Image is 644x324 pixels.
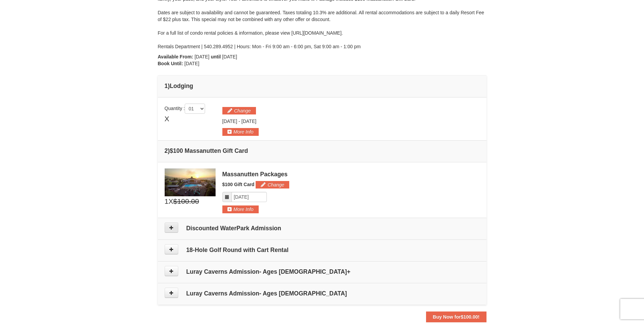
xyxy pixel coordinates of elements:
[222,182,255,187] span: $100 Gift Card
[195,54,209,59] span: [DATE]
[222,128,259,136] button: More Info
[222,205,259,213] button: More Info
[173,196,199,206] span: $100.00
[165,268,480,275] h4: Luray Caverns Admission- Ages [DEMOGRAPHIC_DATA]+
[184,61,199,66] span: [DATE]
[158,61,183,66] strong: Book Until:
[222,119,237,124] span: [DATE]
[165,83,480,89] h4: 1 Lodging
[165,106,205,111] span: Quantity :
[165,290,480,297] h4: Luray Caverns Admission- Ages [DEMOGRAPHIC_DATA]
[158,54,194,59] strong: Available From:
[222,171,480,178] div: Massanutten Packages
[165,247,480,253] h4: 18-Hole Golf Round with Cart Rental
[165,196,169,206] span: 1
[165,168,216,196] img: 6619879-1.jpg
[433,314,480,320] strong: Buy Now for !
[222,107,256,114] button: Change
[165,114,169,124] span: X
[168,196,173,206] span: X
[211,54,221,59] strong: until
[241,119,256,124] span: [DATE]
[165,147,480,154] h4: 2 $100 Massanutten Gift Card
[222,54,237,59] span: [DATE]
[461,314,478,320] span: $100.00
[238,119,240,124] span: -
[168,147,170,154] span: )
[168,83,170,89] span: )
[165,225,480,232] h4: Discounted WaterPark Admission
[426,311,486,322] button: Buy Now for$100.00!
[256,181,289,188] button: Change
